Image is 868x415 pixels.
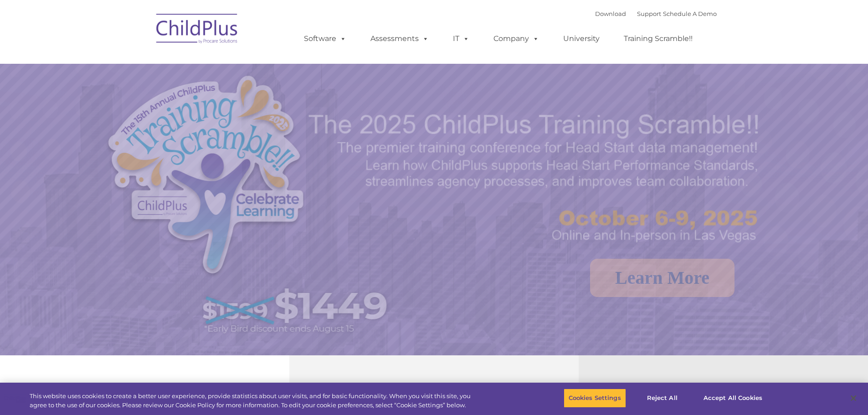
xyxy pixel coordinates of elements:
a: Support [637,10,661,17]
a: Training Scramble!! [615,30,702,48]
img: ChildPlus by Procare Solutions [152,7,243,53]
a: Company [484,30,548,48]
button: Close [843,388,863,408]
a: Assessments [361,30,438,48]
button: Accept All Cookies [699,389,767,408]
a: Download [595,10,626,17]
a: University [554,30,609,48]
button: Reject All [634,389,691,408]
a: IT [444,30,478,48]
div: This website uses cookies to create a better user experience, provide statistics about user visit... [30,392,478,410]
button: Cookies Settings [564,389,626,408]
a: Software [295,30,355,48]
a: Learn More [590,259,734,297]
a: Schedule A Demo [663,10,717,17]
font: | [595,10,717,17]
